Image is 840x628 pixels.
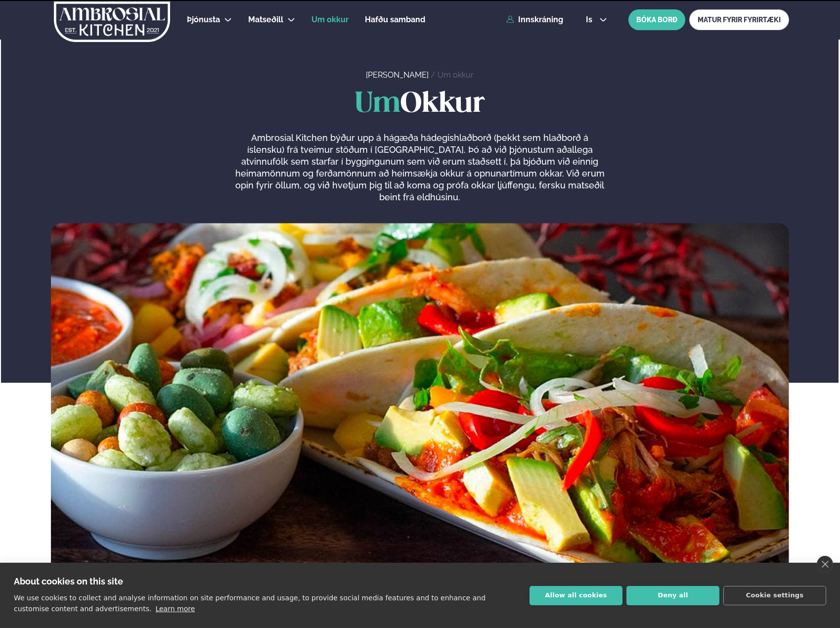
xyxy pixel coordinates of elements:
[311,15,349,24] span: Um okkur
[817,556,833,573] a: close
[366,70,429,80] a: [PERSON_NAME]
[365,14,425,26] a: Hafðu samband
[53,1,171,42] img: logo
[187,14,220,26] a: Þjónusta
[51,89,789,120] h1: Okkur
[365,15,425,24] span: Hafðu samband
[431,70,438,80] span: /
[248,14,283,26] a: Matseðill
[311,14,349,26] a: Um okkur
[14,576,123,586] strong: About cookies on this site
[233,132,607,203] p: Ambrosial Kitchen býður upp á hágæða hádegishlaðborð (þekkt sem hlaðborð á íslensku) frá tveimur ...
[530,586,622,605] button: Allow all cookies
[14,594,486,613] p: We use cookies to collect and analyse information on site performance and usage, to provide socia...
[187,15,220,24] span: Þjónusta
[355,90,400,118] span: Um
[248,15,283,24] span: Matseðill
[51,223,789,584] img: image alt
[628,9,685,30] button: BÓKA BORÐ
[578,16,615,24] button: is
[586,16,595,24] span: is
[626,586,719,605] button: Deny all
[438,70,474,80] a: Um okkur
[689,9,789,30] a: MATUR FYRIR FYRIRTÆKI
[155,605,195,613] a: Learn more
[506,15,563,24] a: Innskráning
[723,586,826,605] button: Cookie settings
